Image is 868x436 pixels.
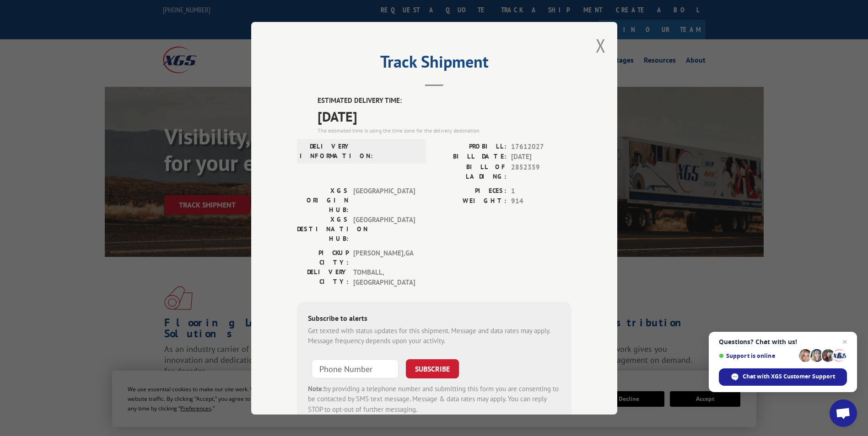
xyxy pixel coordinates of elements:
[353,214,415,243] span: [GEOGRAPHIC_DATA]
[353,267,415,287] span: TOMBALL , [GEOGRAPHIC_DATA]
[297,55,571,73] h2: Track Shipment
[353,248,415,267] span: [PERSON_NAME] , GA
[434,141,507,152] label: PROBILL:
[434,152,507,162] label: BILL DATE:
[308,383,561,415] div: by providing a telephone number and submitting this form you are consenting to be contacted by SM...
[839,336,850,347] span: Close chat
[434,162,507,181] label: BILL OF LADING:
[830,399,857,427] div: Open chat
[318,96,571,106] label: ESTIMATED DELIVERY TIME:
[511,152,571,162] span: [DATE]
[312,359,399,378] input: Phone Number
[511,196,571,207] span: 914
[300,141,351,160] label: DELIVERY INFORMATION:
[511,186,571,196] span: 1
[297,267,349,287] label: DELIVERY CITY:
[434,186,507,196] label: PIECES:
[297,248,349,267] label: PICKUP CITY:
[318,126,571,134] div: The estimated time is using the time zone for the delivery destination.
[511,162,571,181] span: 2852359
[719,368,847,386] div: Chat with XGS Customer Support
[318,106,571,126] span: [DATE]
[353,186,415,214] span: [GEOGRAPHIC_DATA]
[297,214,349,243] label: XGS DESTINATION HUB:
[308,325,561,346] div: Get texted with status updates for this shipment. Message and data rates may apply. Message frequ...
[434,196,507,207] label: WEIGHT:
[743,372,835,381] span: Chat with XGS Customer Support
[406,359,459,378] button: SUBSCRIBE
[719,352,796,359] span: Support is online
[308,312,561,325] div: Subscribe to alerts
[511,141,571,152] span: 17612027
[596,33,606,58] button: Close modal
[308,384,324,393] strong: Note:
[719,338,847,346] span: Questions? Chat with us!
[297,186,349,214] label: XGS ORIGIN HUB:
